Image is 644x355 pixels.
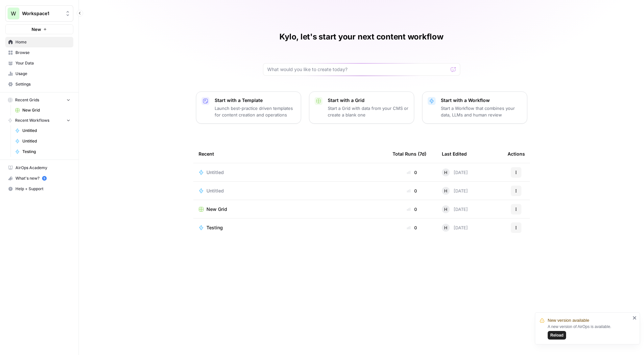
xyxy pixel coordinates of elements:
span: Untitled [206,169,224,176]
p: Start a Workflow that combines your data, LLMs and human review [441,105,522,118]
span: H [444,206,447,213]
p: Launch best-practice driven templates for content creation and operations [215,105,296,118]
input: What would you like to create today? [267,66,448,73]
a: Untitled [12,125,73,136]
p: Start with a Workflow [441,97,522,104]
a: Usage [5,68,73,79]
span: New version available [548,317,589,324]
span: H [444,224,447,231]
span: Untitled [206,188,224,194]
span: New Grid [206,206,227,213]
button: Start with a WorkflowStart a Workflow that combines your data, LLMs and human review [422,91,527,124]
button: New [5,24,73,34]
button: Start with a TemplateLaunch best-practice driven templates for content creation and operations [196,91,301,124]
button: Help + Support [5,184,73,194]
span: Browse [15,50,70,56]
div: Total Runs (7d) [393,145,426,163]
span: AirOps Academy [15,165,70,171]
a: Home [5,37,73,47]
div: Last Edited [442,145,467,163]
p: Start with a Grid [328,97,409,104]
div: A new version of AirOps is available. [548,324,631,340]
button: Reload [548,331,566,340]
div: [DATE] [442,224,468,232]
span: Recent Grids [15,97,39,103]
button: What's new? 5 [5,173,73,184]
h1: Kylo, let's start your next content workflow [279,32,443,42]
a: Untitled [199,188,382,194]
a: Testing [199,224,382,231]
button: close [632,315,637,320]
span: Settings [15,81,70,87]
div: 0 [393,224,431,231]
div: 0 [393,206,431,213]
span: Help + Support [15,186,70,192]
span: Reload [550,332,563,338]
span: Untitled [22,138,70,144]
span: H [444,169,447,176]
a: Browse [5,47,73,58]
span: Testing [206,224,223,231]
a: Untitled [12,136,73,146]
text: 5 [43,177,45,180]
a: New Grid [12,105,73,115]
a: Your Data [5,58,73,68]
button: Recent Grids [5,95,73,105]
div: 0 [393,188,431,194]
button: Workspace: Workspace1 [5,5,73,22]
a: Settings [5,79,73,89]
a: New Grid [199,206,382,213]
span: Testing [22,149,70,155]
div: What's new? [6,173,73,183]
span: W [11,10,16,17]
span: Home [15,39,70,45]
span: Recent Workflows [15,117,49,123]
div: 0 [393,169,431,176]
span: New Grid [22,107,70,113]
span: New [32,26,41,33]
a: Untitled [199,169,382,176]
div: [DATE] [442,168,468,176]
div: [DATE] [442,187,468,195]
button: Start with a GridStart a Grid with data from your CMS or create a blank one [309,91,414,124]
p: Start a Grid with data from your CMS or create a blank one [328,105,409,118]
a: AirOps Academy [5,163,73,173]
button: Recent Workflows [5,115,73,125]
a: 5 [42,176,47,181]
div: Actions [508,145,525,163]
div: Recent [199,145,382,163]
span: Usage [15,71,70,77]
span: H [444,188,447,194]
span: Your Data [15,60,70,66]
div: [DATE] [442,205,468,213]
p: Start with a Template [215,97,296,104]
span: Untitled [22,128,70,134]
span: Workspace1 [22,10,62,17]
a: Testing [12,146,73,157]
